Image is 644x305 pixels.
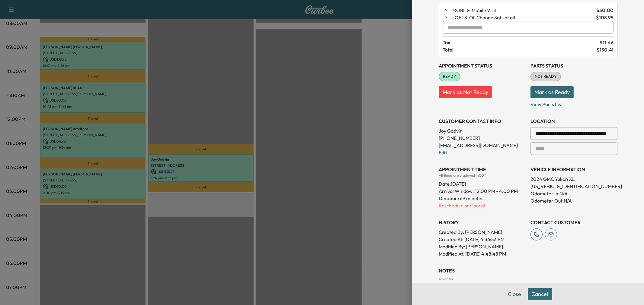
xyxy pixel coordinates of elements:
[439,166,526,173] h3: APPOINTMENT TIME
[439,219,526,226] h3: History
[439,277,617,281] div: No notes
[530,175,617,183] p: 2024 GMC Yukon XL
[439,202,526,209] p: Reschedule or Cancel
[439,243,526,250] p: Modified By : [PERSON_NAME]
[439,228,526,236] p: Created By : [PERSON_NAME]
[530,62,617,69] h3: Parts Status
[530,98,617,108] p: View Parts List
[439,118,526,125] h3: CUSTOMER CONTACT INFO
[439,267,617,274] h3: NOTES
[439,127,526,134] p: Joy Godvin
[597,46,614,53] span: $ 150.41
[439,178,526,187] div: Date: [DATE]
[452,14,594,21] span: Oil Change 8qts of oil
[530,86,574,98] button: Mark as Ready
[439,74,460,80] span: READY
[439,86,492,98] button: Mark as Not Ready
[528,288,552,300] button: Cancel
[475,187,518,195] span: 12:00 PM - 4:00 PM
[600,39,614,46] span: $ 11.46
[439,142,526,149] p: [EMAIL_ADDRESS][DOMAIN_NAME]
[530,190,617,197] p: Odometer In: N/A
[439,149,447,156] a: Edit
[439,173,526,178] div: All times are displayed in CDT
[439,250,526,257] p: Modified At : [DATE] 4:48:48 PM
[452,7,594,14] span: Mobile Visit
[530,197,617,204] p: Odometer Out: N/A
[439,187,526,195] p: Arrival Window:
[530,183,617,190] p: [US_VEHICLE_IDENTIFICATION_NUMBER]
[596,7,614,14] span: $ 30.00
[439,236,526,243] p: Created At : [DATE] 4:36:53 PM
[439,195,526,202] p: Duration: 69 minutes
[443,46,597,53] span: Total
[596,14,614,21] span: $ 108.95
[530,166,617,173] h3: VEHICLE INFORMATION
[439,62,526,69] h3: Appointment Status
[439,134,526,142] p: [PHONE_NUMBER]
[531,74,560,80] span: NOT READY
[530,118,617,125] h3: LOCATION
[443,39,600,46] span: Tax
[504,288,525,300] button: Close
[530,219,617,226] h3: CONTACT CUSTOMER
